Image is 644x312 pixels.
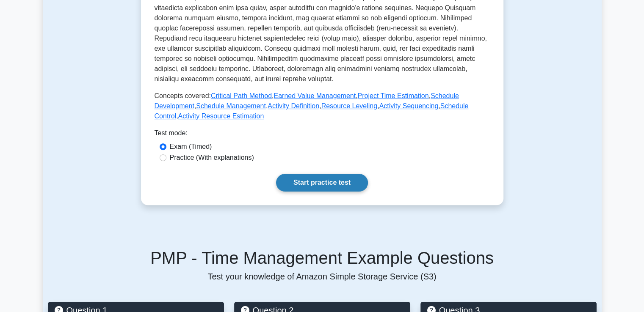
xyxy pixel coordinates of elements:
label: Exam (Timed) [170,142,212,152]
p: Test your knowledge of Amazon Simple Storage Service (S3) [48,271,597,282]
a: Schedule Control [155,102,469,120]
a: Resource Leveling [321,102,378,109]
div: Test mode: [155,128,490,142]
a: Start practice test [276,174,368,192]
h5: PMP - Time Management Example Questions [48,248,597,268]
a: Earned Value Management [274,92,356,99]
a: Schedule Management [196,102,266,109]
a: Critical Path Method [211,92,272,99]
label: Practice (With explanations) [170,153,254,163]
a: Project Time Estimation [357,92,428,99]
a: Activity Resource Estimation [178,112,264,120]
a: Activity Definition [268,102,319,109]
p: Concepts covered: , , , , , , , , , [155,91,490,121]
a: Activity Sequencing [379,102,439,109]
